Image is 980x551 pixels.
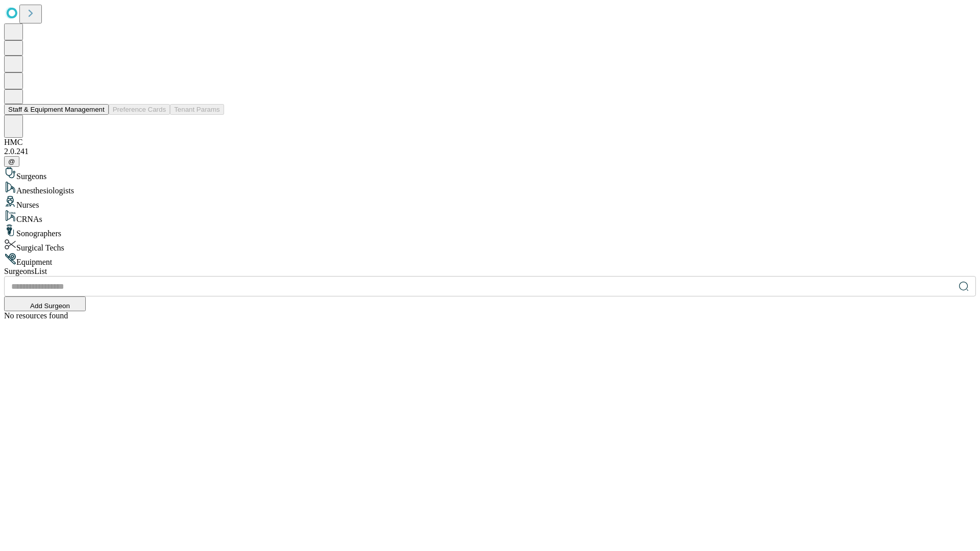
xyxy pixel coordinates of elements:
[4,156,19,167] button: @
[30,302,70,310] span: Add Surgeon
[4,195,976,210] div: Nurses
[4,267,976,276] div: Surgeons List
[4,210,976,224] div: CRNAs
[4,253,976,267] div: Equipment
[4,181,976,195] div: Anesthesiologists
[4,224,976,238] div: Sonographers
[4,238,976,253] div: Surgical Techs
[8,158,15,165] span: @
[4,147,976,156] div: 2.0.241
[170,104,224,115] button: Tenant Params
[109,104,170,115] button: Preference Cards
[4,138,976,147] div: HMC
[4,167,976,181] div: Surgeons
[4,104,109,115] button: Staff & Equipment Management
[4,296,86,311] button: Add Surgeon
[4,311,976,320] div: No resources found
